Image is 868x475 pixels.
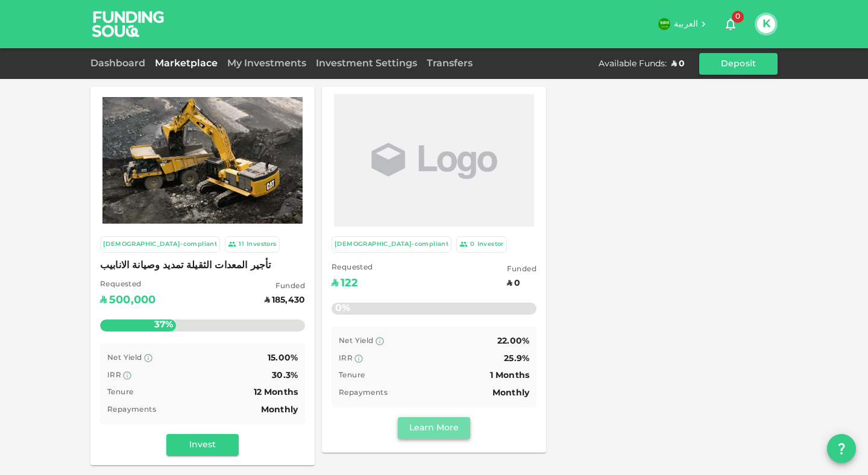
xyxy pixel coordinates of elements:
img: Marketplace Logo [334,90,534,230]
span: Repayments [339,389,388,397]
span: Tenure [339,372,365,379]
img: flag-sa.b9a346574cdc8950dd34b50780441f57.svg [658,18,670,30]
button: K [757,15,775,33]
span: Funded [265,281,305,293]
button: Learn More [398,417,470,439]
a: Investment Settings [311,59,422,68]
span: 1 Months [490,371,529,380]
a: Dashboard [90,59,150,68]
span: 30.3% [272,371,298,380]
span: Net Yield [339,338,374,345]
span: العربية [674,20,698,28]
span: 25.9% [504,354,529,363]
div: 11 [239,239,244,250]
span: Requested [332,262,373,274]
span: 0 [732,11,744,23]
span: Net Yield [107,354,142,362]
a: Transfers [422,59,477,68]
span: Monthly [492,389,529,397]
div: 0 [470,239,474,250]
button: question [827,434,856,463]
a: Marketplace Logo [DEMOGRAPHIC_DATA]-compliant 11Investors تأجير المعدات الثقيلة تمديد وصيانة الان... [90,87,315,465]
span: Repayments [107,406,156,414]
div: Available Funds : [599,58,667,70]
div: [DEMOGRAPHIC_DATA]-compliant [335,239,448,250]
button: Invest [166,434,239,456]
span: تأجير المعدات الثقيلة تمديد وصيانة الانابيب [100,257,305,274]
button: Deposit [699,53,778,75]
a: My Investments [222,59,311,68]
div: ʢ 0 [671,58,685,70]
button: 0 [719,12,743,36]
div: [DEMOGRAPHIC_DATA]-compliant [103,239,217,250]
div: Investor [477,239,504,250]
a: Marketplace Logo [DEMOGRAPHIC_DATA]-compliant 0Investor Requested ʢ122 Funded ʢ0 Net Yield 22.00%... [322,87,546,453]
a: Marketplace [150,59,222,68]
span: 15.00% [268,354,298,362]
span: Funded [507,264,536,276]
img: Marketplace Logo [102,97,303,224]
span: IRR [107,372,121,379]
span: 12 Months [254,388,298,397]
span: Requested [100,279,156,291]
div: Investors [247,239,277,250]
span: IRR [339,355,353,362]
span: 22.00% [497,337,529,345]
span: Monthly [261,406,298,414]
span: Tenure [107,389,133,396]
